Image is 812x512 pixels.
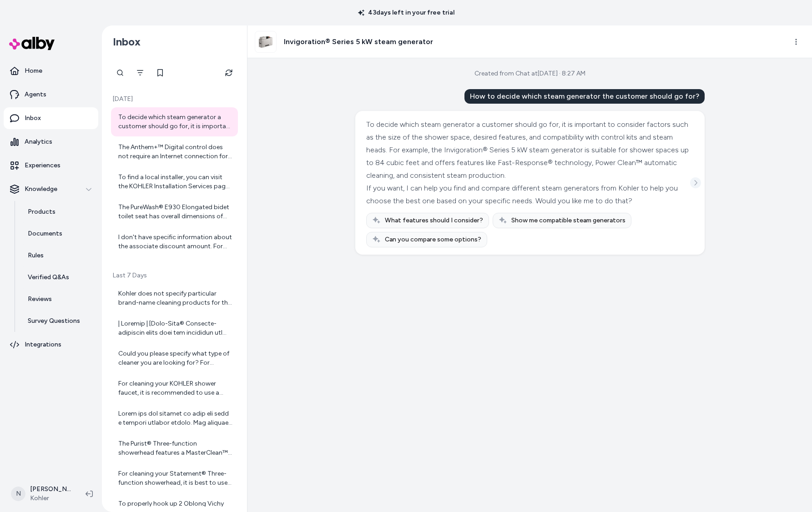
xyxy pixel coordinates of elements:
[4,131,98,153] a: Analytics
[25,90,46,99] p: Agents
[111,314,238,343] a: | Loremip | [Dolo-Sita® Consecte-adipiscin elits doei tem incididun utl (0236-ETD-MA)](aliqu://en...
[4,107,98,129] a: Inbox
[118,319,232,337] div: | Loremip | [Dolo-Sita® Consecte-adipiscin elits doei tem incididun utl (0236-ETD-MA)](aliqu://en...
[111,404,238,433] a: Lorem ips dol sitamet co adip eli sedd e tempori utlabor etdolo. Mag aliquaen adminimv Q nostrude...
[4,178,98,200] button: Knowledge
[111,137,238,166] a: The Anthem+™ Digital control does not require an Internet connection for basic setup and operatio...
[30,494,71,503] span: Kohler
[19,288,98,310] a: Reviews
[511,216,625,225] span: Show me compatible steam generators
[366,182,691,207] div: If you want, I can help you find and compare different steam generators from Kohler to help you c...
[25,185,57,194] p: Knowledge
[111,464,238,493] a: For cleaning your Statement® Three-function showerhead, it is best to use a gentle, non-abrasive ...
[474,69,585,78] div: Created from Chat at [DATE] · 8:27 AM
[28,251,44,260] p: Rules
[690,177,701,188] button: See more
[111,434,238,463] a: The Purist® Three-function showerhead features a MasterClean™ sprayface, which has an easy-to-cle...
[28,316,80,326] p: Survey Questions
[111,344,238,373] a: Could you please specify what type of cleaner you are looking for? For example, are you looking f...
[255,31,276,52] img: aaf94864_rgb
[220,64,238,82] button: Refresh
[4,60,98,82] a: Home
[28,229,62,238] p: Documents
[353,8,460,17] p: 43 days left in your free trial
[284,36,433,47] h3: Invigoration® Series 5 kW steam generator
[131,64,149,82] button: Filter
[5,479,78,508] button: N[PERSON_NAME]Kohler
[385,216,483,225] span: What features should I consider?
[25,114,41,123] p: Inbox
[19,223,98,245] a: Documents
[118,289,232,307] div: Kohler does not specify particular brand-name cleaning products for the Cinq™ Square filtered sho...
[118,409,232,427] div: Lorem ips dol sitamet co adip eli sedd e tempori utlabor etdolo. Mag aliquaen adminimv Q nostrude...
[28,295,52,304] p: Reviews
[25,161,61,170] p: Experiences
[118,203,232,221] div: The PureWash® E930 Elongated bidet toilet seat has overall dimensions of approximately 16.88 inch...
[111,374,238,403] a: For cleaning your KOHLER shower faucet, it is recommended to use a mild soap or detergent with wa...
[111,95,238,104] p: [DATE]
[113,35,141,49] h2: Inbox
[19,266,98,288] a: Verified Q&As
[19,245,98,266] a: Rules
[25,340,61,349] p: Integrations
[111,197,238,226] a: The PureWash® E930 Elongated bidet toilet seat has overall dimensions of approximately 16.88 inch...
[111,107,238,136] a: To decide which steam generator a customer should go for, it is important to consider factors suc...
[25,137,52,146] p: Analytics
[25,66,42,75] p: Home
[19,201,98,223] a: Products
[464,89,705,104] div: How to decide which steam generator the customer should go for?
[30,485,71,494] p: [PERSON_NAME]
[11,487,25,501] span: N
[4,334,98,356] a: Integrations
[118,349,232,367] div: Could you please specify what type of cleaner you are looking for? For example, are you looking f...
[118,173,232,191] div: To find a local installer, you can visit the KOHLER Installation Services page and search by your...
[118,439,232,457] div: The Purist® Three-function showerhead features a MasterClean™ sprayface, which has an easy-to-cle...
[385,235,481,244] span: Can you compare some options?
[19,310,98,332] a: Survey Questions
[118,143,232,161] div: The Anthem+™ Digital control does not require an Internet connection for basic setup and operatio...
[366,118,691,182] div: To decide which steam generator a customer should go for, it is important to consider factors suc...
[111,271,238,280] p: Last 7 Days
[111,284,238,313] a: Kohler does not specify particular brand-name cleaning products for the Cinq™ Square filtered sho...
[118,113,232,131] div: To decide which steam generator a customer should go for, it is important to consider factors suc...
[111,227,238,256] a: I don't have specific information about the associate discount amount. For detailed information a...
[28,273,69,282] p: Verified Q&As
[118,379,232,397] div: For cleaning your KOHLER shower faucet, it is recommended to use a mild soap or detergent with wa...
[4,155,98,176] a: Experiences
[9,37,55,50] img: alby Logo
[111,167,238,196] a: To find a local installer, you can visit the KOHLER Installation Services page and search by your...
[118,233,232,251] div: I don't have specific information about the associate discount amount. For detailed information a...
[118,469,232,487] div: For cleaning your Statement® Three-function showerhead, it is best to use a gentle, non-abrasive ...
[28,207,55,216] p: Products
[4,84,98,105] a: Agents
